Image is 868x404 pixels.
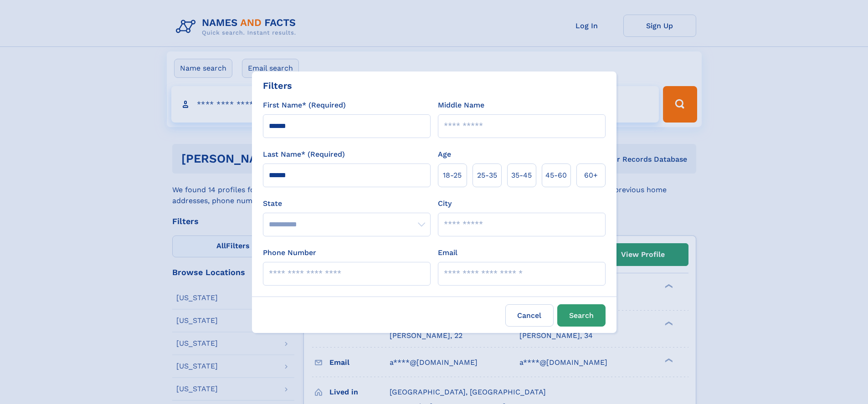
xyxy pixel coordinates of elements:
label: Middle Name [438,100,484,111]
div: Filters [263,79,292,92]
span: 25‑35 [477,170,497,181]
label: Last Name* (Required) [263,149,345,160]
button: Search [557,304,606,327]
span: 60+ [584,170,598,181]
label: First Name* (Required) [263,100,346,111]
label: State [263,198,431,209]
span: 45‑60 [545,170,567,181]
label: Age [438,149,451,160]
label: Phone Number [263,247,316,258]
label: Email [438,247,457,258]
label: Cancel [505,304,554,327]
span: 35‑45 [511,170,532,181]
span: 18‑25 [443,170,462,181]
label: City [438,198,452,209]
